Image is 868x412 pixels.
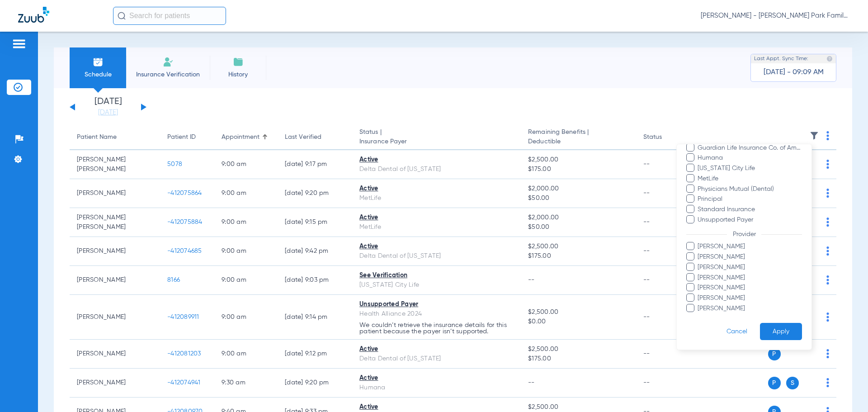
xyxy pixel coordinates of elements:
span: [US_STATE] City Life [697,164,802,173]
span: Provider [727,231,761,237]
button: Cancel [714,323,760,341]
span: [PERSON_NAME] [697,263,802,272]
span: [PERSON_NAME] [697,304,802,313]
span: Standard Insurance [697,205,802,214]
span: Principal [697,194,802,204]
button: Apply [760,323,802,341]
span: Unsupported Payer [697,215,802,225]
span: Guardian Life Insurance Co. of America [697,143,802,153]
span: [PERSON_NAME] [697,273,802,283]
span: Physicians Mutual (Dental) [697,185,802,194]
span: [PERSON_NAME] [697,242,802,251]
span: MetLife [697,174,802,184]
span: [PERSON_NAME] [697,252,802,262]
span: Humana [697,153,802,163]
span: [PERSON_NAME] [697,283,802,293]
span: [PERSON_NAME] [697,294,802,303]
